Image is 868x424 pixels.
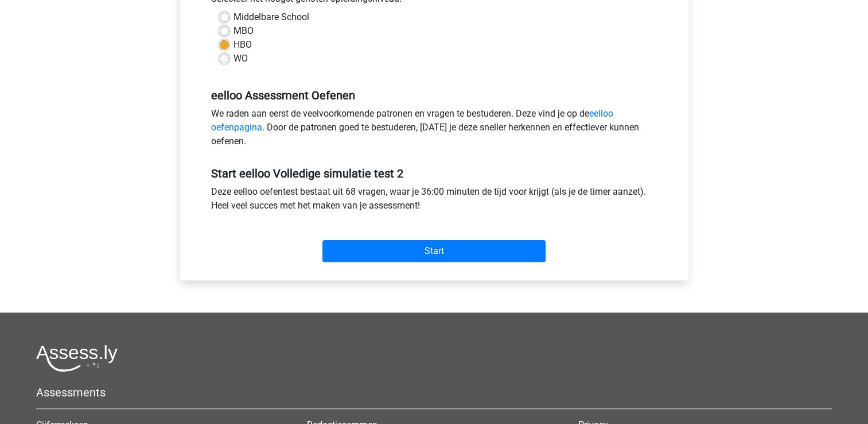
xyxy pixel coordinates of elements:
[233,24,254,38] label: MBO
[203,185,666,217] div: Deze eelloo oefentest bestaat uit 68 vragen, waar je 36:00 minuten de tijd voor krijgt (als je de...
[36,345,118,372] img: Assessly logo
[36,386,832,399] h5: Assessments
[233,10,309,24] label: Middelbare School
[211,88,657,102] h5: eelloo Assessment Oefenen
[203,107,666,153] div: We raden aan eerst de veelvoorkomende patronen en vragen te bestuderen. Deze vind je op de . Door...
[233,52,248,65] label: WO
[233,38,252,52] label: HBO
[211,167,657,180] h5: Start eelloo Volledige simulatie test 2
[322,240,546,262] input: Start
